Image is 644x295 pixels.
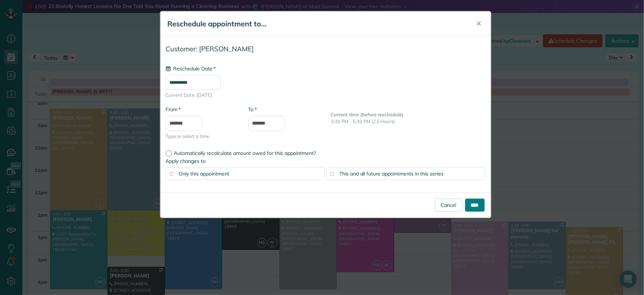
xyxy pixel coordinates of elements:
b: Current time (before reschedule) [331,112,404,117]
input: Only this appointment [169,172,173,175]
p: 3:30 PM - 5:30 PM (2.0 Hours) [331,118,485,125]
span: Automatically recalculate amount owed for this appointment? [174,150,316,156]
a: Cancel [435,199,462,212]
label: To [248,106,257,113]
input: This and all future appointments in this series [330,172,334,175]
span: Only this appointment [179,170,229,177]
h5: Reschedule appointment to... [168,19,466,29]
label: From [166,106,181,113]
span: ✕ [476,19,482,28]
span: Type or select a time [166,133,238,140]
label: Reschedule Date [166,65,216,72]
span: Current Date: [DATE] [166,92,485,99]
label: Apply changes to [166,157,485,165]
span: This and all future appointments in this series [339,170,444,177]
h4: Customer: [PERSON_NAME] [166,45,485,53]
